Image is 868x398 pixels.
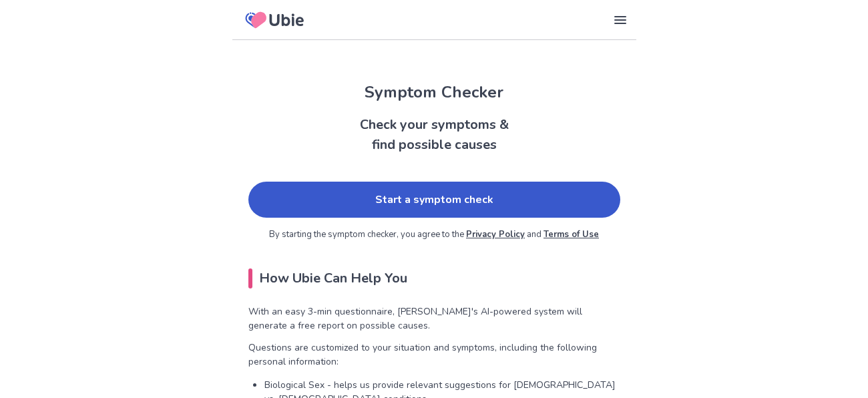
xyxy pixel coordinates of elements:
a: Start a symptom check [248,182,620,218]
a: Privacy Policy [466,228,525,240]
h2: How Ubie Can Help You [248,268,620,288]
h1: Symptom Checker [232,80,636,104]
a: Terms of Use [544,228,599,240]
p: With an easy 3-min questionnaire, [PERSON_NAME]'s AI-powered system will generate a free report o... [248,305,620,333]
p: By starting the symptom checker, you agree to the and [248,228,620,242]
p: Questions are customized to your situation and symptoms, including the following personal informa... [248,341,620,369]
h2: Check your symptoms & find possible causes [232,115,636,155]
